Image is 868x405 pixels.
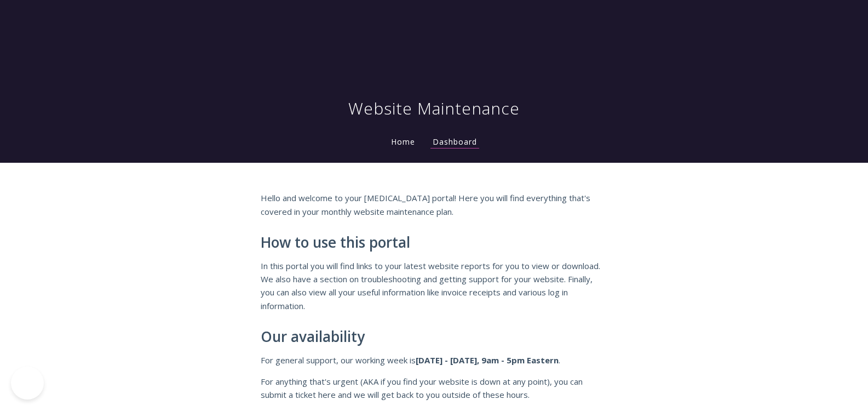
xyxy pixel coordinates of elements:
[261,353,608,367] p: For general support, our working week is .
[261,235,608,251] h2: How to use this portal
[389,136,417,147] a: Home
[416,355,559,366] strong: [DATE] - [DATE], 9am - 5pm Eastern
[261,329,608,345] h2: Our availability
[348,98,520,119] h1: Website Maintenance
[261,259,608,313] p: In this portal you will find links to your latest website reports for you to view or download. We...
[261,191,608,218] p: Hello and welcome to your [MEDICAL_DATA] portal! Here you will find everything that's covered in ...
[261,375,608,402] p: For anything that's urgent (AKA if you find your website is down at any point), you can submit a ...
[430,136,479,149] a: Dashboard
[11,367,44,400] iframe: Toggle Customer Support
